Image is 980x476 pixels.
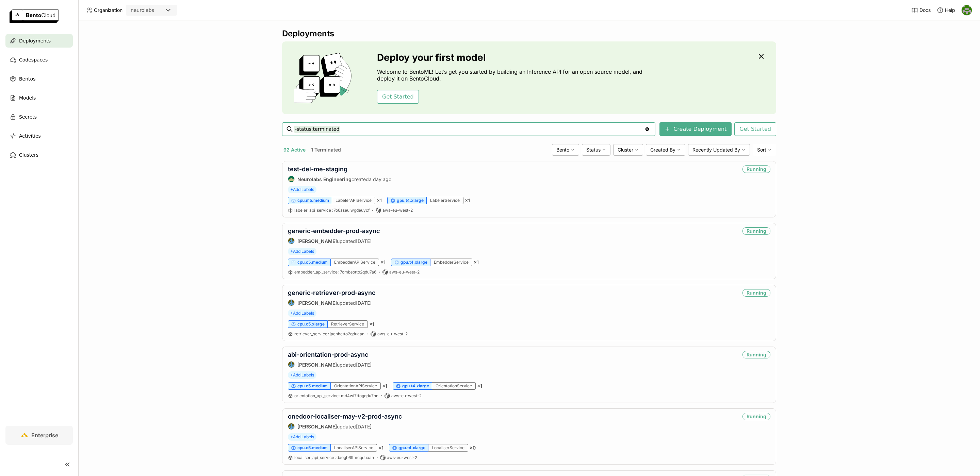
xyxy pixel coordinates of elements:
[734,122,776,136] button: Get Started
[742,227,770,235] div: Running
[19,151,38,159] span: Clusters
[432,382,476,390] div: OrientationService
[288,165,347,173] a: test-del-me-staging
[646,144,685,156] div: Created By
[356,238,372,244] span: [DATE]
[688,144,750,156] div: Recently Updated By
[19,56,48,64] span: Codespaces
[465,197,470,204] span: × 1
[692,147,740,153] span: Recently Updated By
[288,433,316,441] span: +Add Labels
[328,331,329,336] span: :
[297,198,329,203] span: cpu.m5.medium
[288,423,294,429] img: Flaviu Sămărghițan
[331,259,379,266] div: EmbedderAPIService
[331,382,381,390] div: OrientationAPIService
[644,126,650,132] svg: Clear value
[297,176,352,182] strong: Neurolabs Engineering
[294,269,376,275] span: embedder_api_service 7ombsotto2qdu7a6
[131,7,154,14] div: neurolabs
[919,7,931,13] span: Docs
[19,113,37,121] span: Secrets
[402,383,429,389] span: gpu.t4.xlarge
[586,147,601,153] span: Status
[297,424,337,429] strong: [PERSON_NAME]
[94,7,122,13] span: Organization
[5,110,73,124] a: Secrets
[5,34,73,48] a: Deployments
[382,208,413,213] span: aws-eu-west-2
[288,237,380,244] div: updated
[356,300,372,306] span: [DATE]
[377,197,382,204] span: × 1
[582,144,610,156] div: Status
[937,7,955,14] div: Help
[297,362,337,368] strong: [PERSON_NAME]
[428,444,468,452] div: LocaliserService
[387,455,417,460] span: aws-eu-west-2
[297,383,328,389] span: cpu.c5.medium
[380,259,386,265] span: × 1
[377,52,646,63] h3: Deploy your first model
[297,260,328,265] span: cpu.c5.medium
[294,331,364,337] a: retriever_service:jaehhetto2qduaan
[294,208,370,213] a: labeler_api_service:7o6aseuiwgdeuycf
[282,29,776,39] div: Deployments
[288,299,375,306] div: updated
[297,321,325,327] span: cpu.c5.xlarge
[288,351,368,358] a: abi-orientation-prod-async
[650,147,675,153] span: Created By
[398,445,425,451] span: gpu.t4.xlarge
[382,383,387,389] span: × 1
[377,68,646,82] p: Welcome to BentoML! Let’s get you started by building an Inference API for an open source model, ...
[294,331,364,336] span: retriever_service jaehhetto2qduaan
[19,132,41,140] span: Activities
[377,90,419,104] button: Get Started
[288,289,375,296] a: generic-retriever-prod-async
[288,310,316,317] span: +Add Labels
[911,7,931,14] a: Docs
[294,455,374,460] span: localiser_api_service daegb6ttmcqduaan
[757,147,766,153] span: Sort
[294,455,374,460] a: localiser_api_service:daegb6ttmcqduaan
[5,129,73,143] a: Activities
[331,444,377,452] div: LocaliserAPIService
[338,269,339,275] span: :
[19,37,51,45] span: Deployments
[369,176,391,182] span: a day ago
[5,426,73,445] a: Enterprise
[356,424,372,429] span: [DATE]
[19,75,35,83] span: Bentos
[389,269,420,275] span: aws-eu-west-2
[155,7,156,14] input: Selected neurolabs.
[401,260,427,265] span: gpu.t4.xlarge
[742,413,770,420] div: Running
[427,197,463,204] div: LabelerService
[742,351,770,358] div: Running
[294,393,378,398] span: orientation_api_service md4wi7ttogqdu7hn
[294,208,370,213] span: labeler_api_service 7o6aseuiwgdeuycf
[753,144,776,156] div: Sort
[288,238,294,244] img: Flaviu Sămărghițan
[288,300,294,306] img: Flaviu Sămărghițan
[294,393,378,399] a: orientation_api_service:md4wi7ttogqdu7hn
[378,445,383,451] span: × 1
[31,432,58,439] span: Enterprise
[477,383,482,389] span: × 1
[288,176,294,182] img: Neurolabs Engineering
[470,445,476,451] span: × 0
[945,7,955,13] span: Help
[288,362,294,368] img: Flaviu Sămărghițan
[294,269,376,275] a: embedder_api_service:7ombsotto2qdu7a6
[328,320,368,328] div: RetrieverService
[618,147,633,153] span: Cluster
[288,361,372,368] div: updated
[332,208,333,213] span: :
[288,176,391,182] div: created
[294,124,644,135] input: Search
[556,147,569,153] span: Bento
[297,300,337,306] strong: [PERSON_NAME]
[962,5,972,15] img: Toby Thomas
[613,144,643,156] div: Cluster
[310,145,342,154] button: 1 Terminated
